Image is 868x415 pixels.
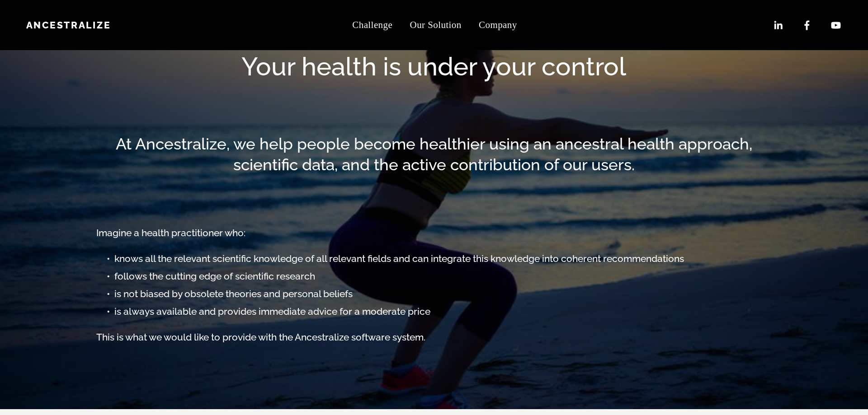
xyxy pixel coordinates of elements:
[410,16,462,35] a: Our Solution
[96,227,772,240] h3: Imagine a health practitioner who:
[96,51,772,82] h1: Your health is under your control
[801,19,813,31] a: Facebook
[479,16,517,35] a: folder dropdown
[114,305,772,318] h3: is always available and provides immediate advice for a moderate price
[352,16,392,35] a: Challenge
[114,252,772,266] h3: knows all the relevant scientific knowledge of all relevant fields and can integrate this knowled...
[114,288,772,301] h3: is not biased by obsolete theories and personal beliefs
[479,17,517,34] span: Company
[772,19,784,31] a: LinkedIn
[114,270,772,283] h3: follows the cutting edge of scientific research
[830,19,842,31] a: YouTube
[96,134,772,175] h2: At Ancestralize, we help people become healthier using an ancestral health approach, scientific d...
[96,331,772,344] h3: This is what we would like to provide with the Ancestralize software system.
[26,19,111,31] a: Ancestralize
